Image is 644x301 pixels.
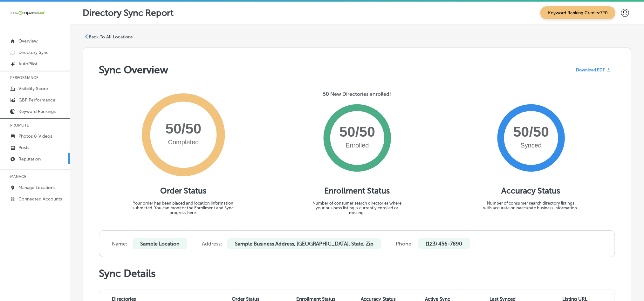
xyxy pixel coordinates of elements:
h1: Sync Overview [99,64,168,76]
h1: Order Status [160,186,206,196]
label: Name: [112,241,127,247]
p: Directory Sync [18,50,49,55]
label: Phone: [396,241,413,247]
p: Keyword Rankings [18,109,56,114]
p: Sample Location [133,238,187,249]
img: 660ab0bf-5cc7-4cb8-ba1c-48b5ae0f18e60NCTV_CLogo_TV_Black_-500x88.png [10,10,45,16]
h1: Accuracy Status [501,186,560,196]
p: (123) 456-7890 [418,238,470,249]
p: AutoPilot [18,61,38,67]
label: Address: [202,241,222,247]
span: Keyword Ranking Credits: 720 [540,6,615,19]
p: Visibility Score [18,86,48,91]
p: 50 New Directories enrolled! [323,91,391,97]
p: Directory Sync Report [83,8,174,18]
h1: Sync Details [99,267,615,279]
p: Back To All Locations [89,34,133,40]
p: Reputation [18,156,41,162]
span: Download PDF [576,68,605,72]
p: Posts [18,145,29,150]
p: GBP Performance [18,97,55,103]
p: Your order has been placed and location information submitted. You can monitor the Enrollment and... [127,201,239,215]
p: Number of consumer search directory listings with accurate or inaccurate business information. [483,201,579,210]
p: Overview [18,38,38,44]
a: Back To All Locations [84,34,133,40]
p: Connected Accounts [18,196,62,202]
p: Photos & Videos [18,134,52,139]
p: Manage Locations [18,185,55,190]
h1: Enrollment Status [324,186,390,196]
p: Sample Business Address, [GEOGRAPHIC_DATA], State, Zip [227,238,381,249]
p: Number of consumer search directories where your business listing is currently enrolled or missing. [309,201,405,215]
